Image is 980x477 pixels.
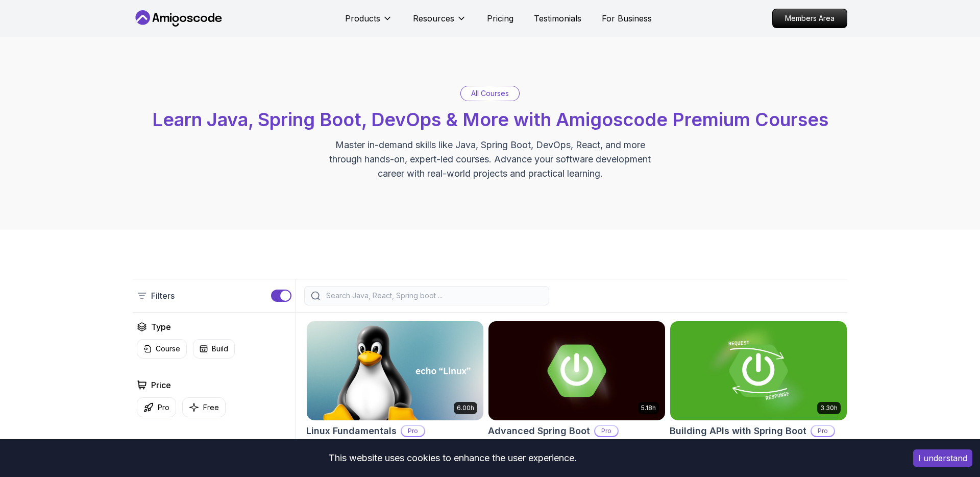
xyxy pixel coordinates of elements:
[307,321,483,420] img: Linux Fundamentals card
[137,397,176,417] button: Pro
[772,9,847,28] a: Members Area
[773,9,847,28] p: Members Area
[413,12,454,25] p: Resources
[457,404,474,412] p: 6.00h
[488,321,666,472] a: Advanced Spring Boot card5.18hAdvanced Spring BootProDive deep into Spring Boot with our advanced...
[670,321,847,420] img: Building APIs with Spring Boot card
[306,424,397,438] h2: Linux Fundamentals
[324,291,543,301] input: Search Java, React, Spring boot ...
[203,402,219,413] p: Free
[670,424,806,438] h2: Building APIs with Spring Boot
[151,321,171,333] h2: Type
[153,438,193,450] h2: Instructors
[670,321,847,472] a: Building APIs with Spring Boot card3.30hBuilding APIs with Spring BootProLearn to build robust, s...
[306,321,484,462] a: Linux Fundamentals card6.00hLinux FundamentalsProLearn the fundamentals of Linux and how to use t...
[534,12,581,25] a: Testimonials
[182,397,226,417] button: Free
[488,424,590,438] h2: Advanced Spring Boot
[137,339,187,359] button: Course
[212,344,228,354] p: Build
[345,12,380,25] p: Products
[602,12,652,25] a: For Business
[641,404,656,412] p: 5.18h
[151,290,175,302] p: Filters
[595,426,618,436] p: Pro
[156,344,180,354] p: Course
[487,12,513,25] a: Pricing
[151,379,171,391] h2: Price
[402,426,424,436] p: Pro
[193,339,235,359] button: Build
[158,402,169,413] p: Pro
[152,108,828,131] span: Learn Java, Spring Boot, DevOps & More with Amigoscode Premium Courses
[318,138,661,181] p: Master in-demand skills like Java, Spring Boot, DevOps, React, and more through hands-on, expert-...
[913,449,972,467] button: Accept cookies
[488,321,665,420] img: Advanced Spring Boot card
[471,88,509,99] p: All Courses
[345,12,393,33] button: Products
[820,404,838,412] p: 3.30h
[812,426,834,436] p: Pro
[8,447,898,469] div: This website uses cookies to enhance the user experience.
[413,12,467,33] button: Resources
